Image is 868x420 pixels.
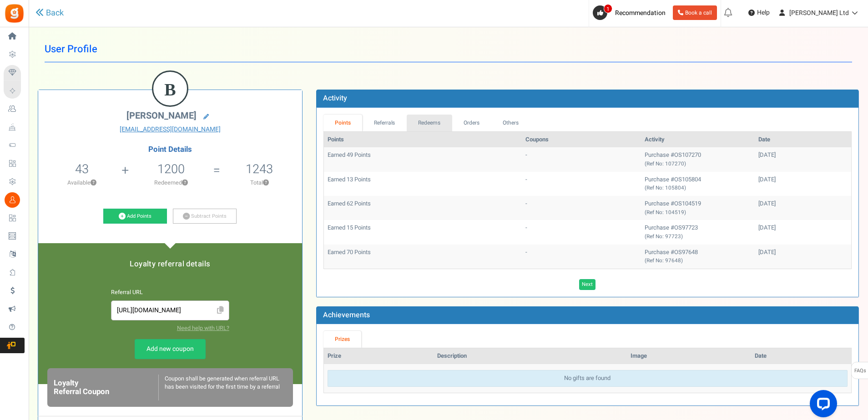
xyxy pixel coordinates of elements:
td: Earned 13 Points [324,172,522,196]
span: 43 [75,160,89,178]
a: 1 Recommendation [593,5,669,20]
td: Purchase #OS97723 [641,220,755,244]
td: Purchase #OS107270 [641,147,755,171]
span: Click to Copy [213,303,228,319]
td: Earned 15 Points [324,220,522,244]
div: [DATE] [758,248,848,257]
div: [DATE] [758,175,848,184]
div: Coupon shall be generated when referral URL has been visited for the first time by a referral [158,375,286,400]
a: Add Points [103,209,167,224]
h6: Referral URL [111,290,229,296]
small: (Ref No: 97648) [645,257,683,265]
small: (Ref No: 107270) [645,160,686,168]
a: Subtract Points [173,209,237,224]
img: Gratisfaction [4,3,25,24]
a: Redeems [407,115,452,131]
td: Earned 49 Points [324,147,522,171]
a: Add new coupon [135,339,206,359]
span: [PERSON_NAME] Ltd [789,8,849,18]
th: Description [434,348,627,364]
div: No gifts are found [328,370,848,387]
th: Date [751,348,851,364]
h5: 1200 [157,162,185,176]
button: ? [91,180,96,186]
a: Others [491,115,530,131]
b: Achievements [323,310,370,320]
a: Referrals [362,115,407,131]
th: Coupons [522,132,641,148]
a: Points [323,115,363,131]
a: Need help with URL? [177,324,229,332]
td: Earned 62 Points [324,196,522,220]
span: Recommendation [615,8,666,18]
a: Orders [452,115,491,131]
div: [DATE] [758,151,848,160]
small: (Ref No: 97723) [645,233,683,240]
th: Points [324,132,522,148]
td: - [522,172,641,196]
a: Book a call [673,5,717,20]
p: Total [221,179,297,187]
h1: User Profile [45,36,852,62]
th: Prize [324,348,434,364]
td: Purchase #OS97648 [641,245,755,269]
td: - [522,147,641,171]
span: [PERSON_NAME] [126,109,197,122]
td: - [522,220,641,244]
a: Next [579,279,595,290]
h6: Loyalty Referral Coupon [54,379,158,396]
a: Help [745,5,773,20]
div: [DATE] [758,224,848,232]
p: Redeemed [130,179,212,187]
td: - [522,245,641,269]
div: [DATE] [758,200,848,208]
span: Help [755,8,770,17]
b: Activity [323,93,347,104]
td: Purchase #OS105804 [641,172,755,196]
button: ? [182,180,188,186]
th: Activity [641,132,755,148]
a: Prizes [323,331,362,348]
span: FAQs [854,362,866,380]
figcaption: B [153,72,187,107]
h5: Loyalty referral details [47,260,293,268]
h4: Point Details [38,145,302,154]
small: (Ref No: 104519) [645,209,686,216]
h5: 1243 [246,162,273,176]
button: ? [263,180,269,186]
th: Image [627,348,751,364]
th: Date [755,132,851,148]
td: Earned 70 Points [324,245,522,269]
td: Purchase #OS104519 [641,196,755,220]
small: (Ref No: 105804) [645,184,686,192]
a: [EMAIL_ADDRESS][DOMAIN_NAME] [45,125,295,134]
td: - [522,196,641,220]
p: Available [43,179,121,187]
span: 1 [604,4,612,13]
